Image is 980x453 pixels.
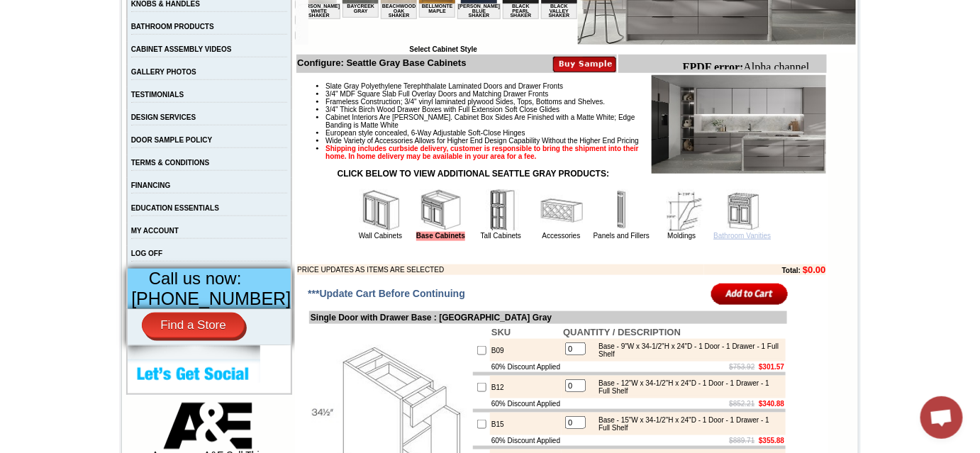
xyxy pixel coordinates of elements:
span: [PHONE_NUMBER] [131,289,291,308]
a: Base Cabinets [416,232,465,241]
span: 3/4" MDF Square Slab Full Overlay Doors and Matching Drawer Fronts [325,90,548,98]
a: MY ACCOUNT [131,227,179,235]
td: 60% Discount Applied [490,362,562,372]
td: Black Pearl Shaker [194,65,230,80]
img: Moldings [661,189,703,232]
a: Tall Cabinets [481,232,521,240]
a: LOG OFF [131,250,162,257]
span: Call us now: [149,269,242,288]
span: European style concealed, 6-Way Adjustable Soft-Close Hinges [325,129,525,137]
b: $355.88 [759,437,784,444]
td: 60% Discount Applied [490,435,562,446]
td: Single Door with Drawer Base : [GEOGRAPHIC_DATA] Gray [309,311,787,324]
b: FPDF error: [6,6,67,18]
s: $753.92 [730,363,755,371]
strong: Shipping includes curbside delivery, customer is responsible to bring the shipment into their hom... [325,145,639,160]
td: B15 [490,413,562,435]
b: $0.00 [803,264,826,275]
a: DESIGN SERVICES [131,113,196,121]
td: 60% Discount Applied [490,398,562,409]
a: BATHROOM PRODUCTS [131,23,214,30]
img: spacer.gif [269,40,271,40]
span: Frameless Construction; 3/4" vinyl laminated plywood Sides, Tops, Bottoms and Shelves. [325,98,605,106]
td: Beachwood Oak Shaker [72,65,108,80]
img: Bathroom Vanities [721,189,764,232]
input: Add to Cart [711,282,789,306]
a: FINANCING [131,181,171,189]
span: Cabinet Interiors Are [PERSON_NAME]. Cabinet Box Sides Are Finished with a Matte White; Edge Band... [325,113,635,129]
img: spacer.gif [108,40,111,40]
b: Configure: Seattle Gray Base Cabinets [297,57,466,68]
a: TERMS & CONDITIONS [131,159,210,167]
div: Open chat [920,396,963,439]
img: Wall Cabinets [360,189,402,232]
a: DOOR SAMPLE POLICY [131,136,212,144]
a: Panels and Fillers [594,232,650,240]
span: Wide Variety of Accessories Allows for Higher End Design Capability Without the Higher End Pricing [325,137,639,145]
td: B09 [490,339,562,362]
div: Base - 15"W x 34-1/2"H x 24"D - 1 Door - 1 Drawer - 1 Full Shelf [591,416,782,432]
a: Find a Store [142,313,245,338]
b: $340.88 [759,400,784,408]
img: Base Cabinets [420,189,462,232]
td: PRICE UPDATES AS ITEMS ARE SELECTED [297,264,704,275]
a: Accessories [542,232,581,240]
a: GALLERY PHOTOS [131,68,196,76]
body: Alpha channel not supported: images/W0936_cnc_2.1.jpg.png [6,6,143,44]
s: $889.71 [730,437,755,444]
a: EDUCATION ESSENTIALS [131,204,219,212]
div: Base - 12"W x 34-1/2"H x 24"D - 1 Door - 1 Drawer - 1 Full Shelf [591,379,782,395]
td: [PERSON_NAME] Blue Shaker [149,65,192,80]
a: Moldings [667,232,696,240]
img: Product Image [652,75,826,174]
img: Tall Cabinets [480,189,523,232]
b: $301.57 [759,363,784,371]
span: Slate Gray Polyethylene Terephthalate Laminated Doors and Drawer Fronts [325,82,563,90]
img: spacer.gif [230,40,233,40]
img: spacer.gif [70,40,72,40]
img: Accessories [540,189,583,232]
span: 3/4" Thick Birch Wood Drawer Boxes with Full Extension Soft Close Glides [325,106,559,113]
img: spacer.gif [147,40,149,40]
strong: CLICK BELOW TO VIEW ADDITIONAL SEATTLE GRAY PRODUCTS: [338,169,610,179]
a: Wall Cabinets [359,232,402,240]
div: Base - 9"W x 34-1/2"H x 24"D - 1 Door - 1 Drawer - 1 Full Shelf [591,342,782,358]
b: SKU [491,327,511,337]
a: Bathroom Vanities [714,232,772,240]
img: Panels and Fillers [601,189,643,232]
b: Total: [782,267,801,274]
a: TESTIMONIALS [131,91,184,99]
b: Select Cabinet Style [409,45,477,53]
b: QUANTITY / DESCRIPTION [563,327,681,337]
span: ***Update Cart Before Continuing [308,288,465,299]
a: CABINET ASSEMBLY VIDEOS [131,45,232,53]
img: spacer.gif [192,40,194,40]
img: spacer.gif [32,40,34,40]
td: B12 [490,376,562,398]
s: $852.21 [730,400,755,408]
td: Black Valley Shaker [233,65,269,80]
td: Bellmonte Maple [111,65,147,79]
td: Baycreek Gray [34,65,70,79]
